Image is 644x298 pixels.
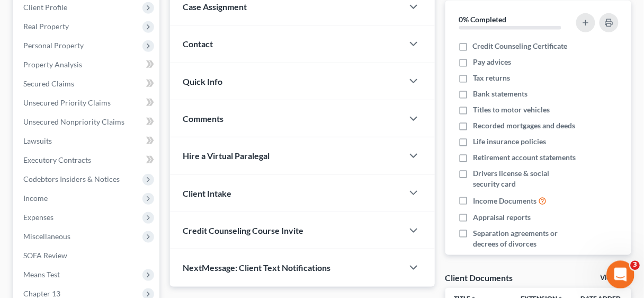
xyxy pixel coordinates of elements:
span: Bank statements [473,89,527,99]
span: Life insurance policies [473,136,546,147]
span: Case Assignment [183,2,247,12]
span: Retirement account statements [473,152,576,163]
span: Credit Counseling Course Invite [183,225,303,235]
span: Miscellaneous [23,232,70,241]
span: Property Analysis [23,60,82,69]
span: Personal Property [23,41,84,50]
span: Lawsuits [23,136,52,145]
iframe: Intercom live chat [607,261,635,289]
span: Drivers license & social security card [473,168,576,189]
span: Expenses [23,213,53,222]
span: Credit Counseling Certificate [473,41,568,51]
span: Comments [183,113,223,124]
span: Client Intake [183,188,231,198]
span: Unsecured Priority Claims [23,98,111,107]
span: Income [23,194,48,203]
span: Contact [183,39,213,49]
span: Real Property [23,22,69,31]
a: Lawsuits [15,132,159,151]
a: Unsecured Nonpriority Claims [15,112,159,132]
div: Client Documents [445,272,513,283]
span: Recorded mortgages and deeds [473,120,575,131]
span: Secured Claims [23,79,74,88]
span: Executory Contracts [23,155,91,164]
a: Executory Contracts [15,151,159,170]
span: Chapter 13 [23,289,60,298]
a: View All [601,274,627,282]
span: Hire a Virtual Paralegal [183,151,270,161]
a: Property Analysis [15,55,159,74]
span: Income Documents [473,196,536,206]
a: Secured Claims [15,74,159,93]
span: Tax returns [473,73,510,83]
span: NextMessage: Client Text Notifications [183,262,330,273]
span: Client Profile [23,3,67,12]
span: Appraisal reports [473,212,531,223]
a: SOFA Review [15,246,159,265]
span: Unsecured Nonpriority Claims [23,117,124,126]
a: Unsecured Priority Claims [15,93,159,112]
span: Separation agreements or decrees of divorces [473,228,576,249]
span: Titles to motor vehicles [473,104,550,115]
span: Codebtors Insiders & Notices [23,174,120,183]
span: Means Test [23,270,60,279]
span: Quick Info [183,76,222,86]
span: SOFA Review [23,251,67,260]
span: Pay advices [473,57,511,67]
strong: 0% Completed [459,15,507,24]
span: 3 [631,261,640,270]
